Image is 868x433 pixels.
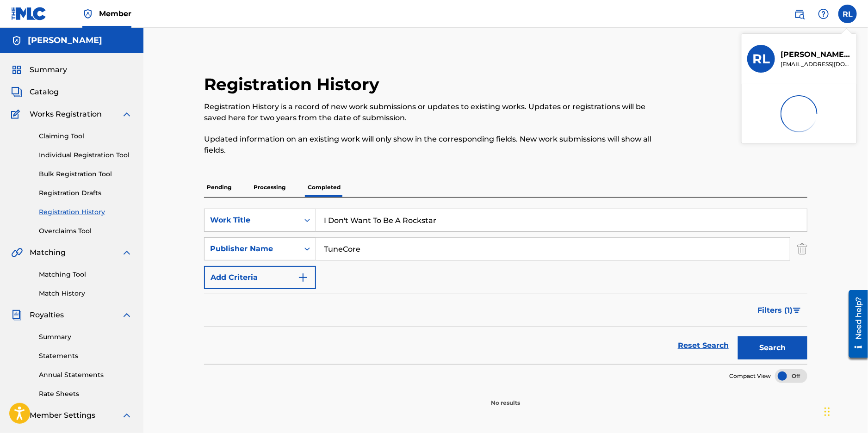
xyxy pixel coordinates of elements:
[39,169,132,179] a: Bulk Registration Tool
[121,309,132,321] img: expand
[11,109,23,120] img: Works Registration
[30,64,67,75] span: Summary
[491,388,521,407] p: No results
[757,305,793,316] span: Filters ( 1 )
[204,74,384,95] h2: Registration History
[11,87,59,98] a: CatalogCatalog
[842,286,868,361] iframe: Resource Center
[30,247,66,258] span: Matching
[794,8,805,19] img: search
[305,178,343,197] p: Completed
[825,398,830,426] div: Drag
[11,309,22,321] img: Royalties
[822,389,868,433] iframe: Chat Widget
[99,8,131,19] span: Member
[752,299,807,322] button: Filters (1)
[39,370,132,380] a: Annual Statements
[39,289,132,298] a: Match History
[39,226,132,236] a: Overclaims Tool
[298,272,309,283] img: 9d2ae6d4665cec9f34b9.svg
[790,5,809,23] a: Public Search
[781,49,851,60] p: Robert Lopp
[121,247,132,258] img: expand
[729,372,771,380] span: Compact View
[39,332,132,342] a: Summary
[39,150,132,160] a: Individual Registration Tool
[28,35,102,46] h5: ROBERT LOPP
[39,270,132,279] a: Matching Tool
[39,131,132,141] a: Claiming Tool
[82,8,93,19] img: Top Rightsholder
[204,101,669,124] p: Registration History is a record of new work submissions or updates to existing works. Updates or...
[39,207,132,217] a: Registration History
[738,336,807,359] button: Search
[39,389,132,399] a: Rate Sheets
[30,309,64,321] span: Royalties
[673,335,733,356] a: Reset Search
[251,178,288,197] p: Processing
[814,5,833,23] div: Help
[11,7,47,20] img: MLC Logo
[776,91,822,137] img: preloader
[793,308,801,313] img: filter
[11,87,22,98] img: Catalog
[39,188,132,198] a: Registration Drafts
[204,178,234,197] p: Pending
[39,351,132,361] a: Statements
[30,87,59,98] span: Catalog
[30,109,102,120] span: Works Registration
[210,243,293,254] div: Publisher Name
[121,109,132,120] img: expand
[752,51,770,67] h3: RL
[11,247,23,258] img: Matching
[11,35,22,46] img: Accounts
[11,64,67,75] a: SummarySummary
[210,215,293,226] div: Work Title
[838,5,857,23] div: User Menu
[204,134,669,156] p: Updated information on an existing work will only show in the corresponding fields. New work subm...
[204,209,807,364] form: Search Form
[30,410,95,421] span: Member Settings
[11,64,22,75] img: Summary
[818,8,829,19] img: help
[797,237,807,260] img: Delete Criterion
[781,60,851,68] p: papalopp@gmail.com
[204,266,316,289] button: Add Criteria
[121,410,132,421] img: expand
